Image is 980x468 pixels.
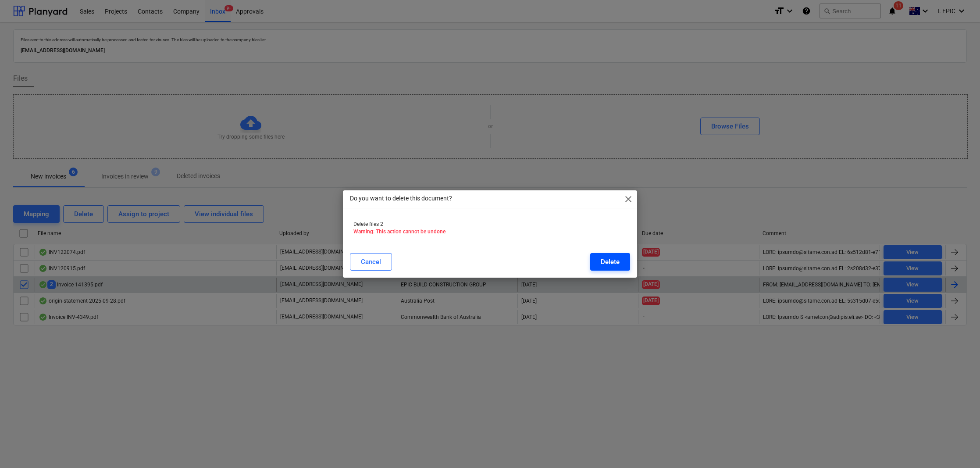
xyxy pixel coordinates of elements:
[353,228,627,236] p: Warning: This action cannot be undone
[361,256,381,268] div: Cancel
[353,221,627,228] p: Delete files 2
[601,256,620,268] div: Delete
[350,194,452,203] p: Do you want to delete this document?
[590,253,630,271] button: Delete
[623,194,634,204] span: close
[350,253,392,271] button: Cancel
[936,426,980,468] iframe: Chat Widget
